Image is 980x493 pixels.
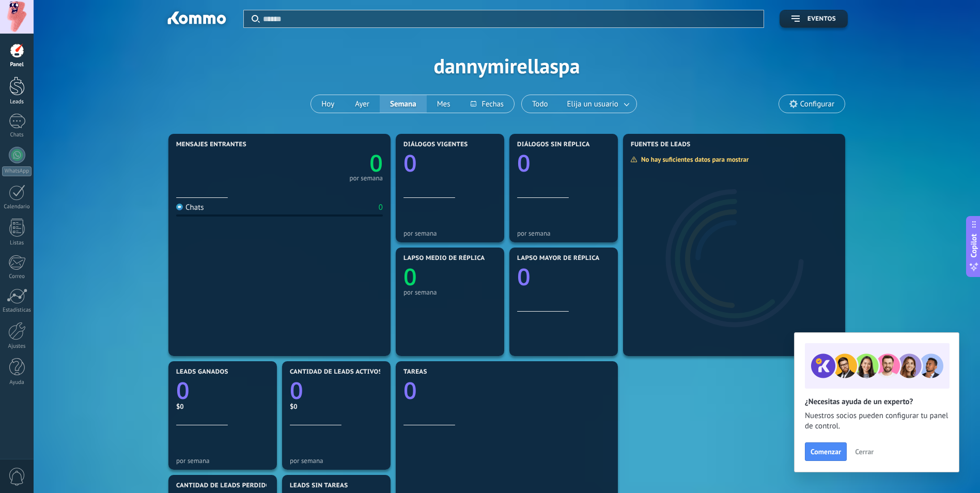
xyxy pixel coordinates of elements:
div: por semana [290,457,383,465]
h2: ¿Necesitas ayuda de un experto? [805,397,948,407]
span: Fuentes de leads [631,141,691,148]
img: Chats [176,204,183,210]
div: Panel [2,61,32,68]
a: 0 [176,375,269,406]
div: WhatsApp [2,166,32,176]
div: Leads [2,99,32,105]
text: 0 [369,147,383,179]
span: Diálogos vigentes [403,141,468,148]
div: Chats [2,132,32,138]
div: por semana [176,457,269,465]
button: Hoy [311,95,345,113]
button: Elija un usuario [558,95,636,113]
div: Calendario [2,204,32,210]
span: Cantidad de leads perdidos [176,482,274,489]
button: Todo [522,95,558,113]
button: Semana [380,95,427,113]
div: $0 [176,402,269,411]
div: por semana [517,229,610,237]
span: Comenzar [811,448,841,455]
a: 0 [290,375,383,406]
span: Tareas [403,368,427,376]
div: Correo [2,273,32,280]
span: Configurar [800,100,834,109]
span: Diálogos sin réplica [517,141,590,148]
span: Leads sin tareas [290,482,348,489]
button: Ayer [345,95,380,113]
span: Cantidad de leads activos [290,368,382,376]
button: Mes [427,95,461,113]
div: por semana [403,229,496,237]
span: Lapso mayor de réplica [517,255,599,262]
div: Chats [176,203,204,212]
text: 0 [403,375,417,406]
span: Lapso medio de réplica [403,255,485,262]
span: Cerrar [855,448,874,455]
text: 0 [517,261,531,292]
a: 0 [403,375,610,406]
div: por semana [403,288,496,296]
div: $0 [290,402,383,411]
div: Listas [2,240,32,246]
div: No hay suficientes datos para mostrar [630,155,756,164]
button: Cerrar [850,444,878,459]
div: Estadísticas [2,307,32,314]
text: 0 [403,261,417,292]
a: 0 [279,147,383,179]
button: Eventos [780,10,848,28]
span: Mensajes entrantes [176,141,246,148]
span: Nuestros socios pueden configurar tu panel de control. [805,411,948,432]
text: 0 [290,375,303,406]
text: 0 [517,147,531,179]
span: Leads ganados [176,368,228,376]
div: Ayuda [2,379,32,386]
span: Copilot [969,234,979,258]
div: Ajustes [2,343,32,350]
span: Elija un usuario [565,97,620,111]
text: 0 [176,375,190,406]
text: 0 [403,147,417,179]
button: Comenzar [805,442,847,461]
div: 0 [379,203,383,212]
span: Eventos [807,16,836,23]
div: por semana [349,176,383,181]
button: Fechas [460,95,514,113]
